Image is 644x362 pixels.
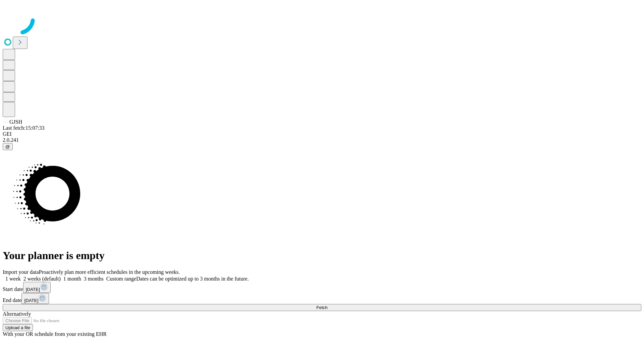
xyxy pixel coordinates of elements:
[3,249,641,262] h1: Your planner is empty
[316,305,327,310] span: Fetch
[3,131,641,137] div: GEI
[84,276,104,282] span: 3 months
[3,324,33,331] button: Upload a file
[106,276,136,282] span: Custom range
[3,331,107,337] span: With your OR schedule from your existing EHR
[26,287,40,292] span: [DATE]
[21,293,49,304] button: [DATE]
[9,119,22,125] span: GJSH
[23,282,51,293] button: [DATE]
[24,298,38,303] span: [DATE]
[5,276,21,282] span: 1 week
[3,304,641,311] button: Fetch
[3,282,641,293] div: Start date
[63,276,81,282] span: 1 month
[3,269,39,275] span: Import your data
[3,125,45,131] span: Last fetch: 15:07:33
[3,143,13,150] button: @
[3,293,641,304] div: End date
[3,137,641,143] div: 2.0.241
[136,276,249,282] span: Dates can be optimized up to 3 months in the future.
[3,311,31,317] span: Alternatively
[23,276,61,282] span: 2 weeks (default)
[39,269,180,275] span: Proactively plan more efficient schedules in the upcoming weeks.
[5,144,10,149] span: @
